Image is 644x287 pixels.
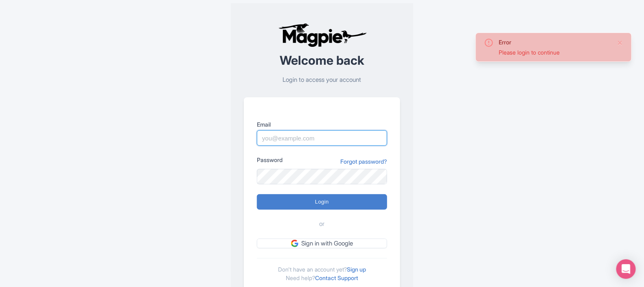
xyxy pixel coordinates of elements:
a: Forgot password? [340,157,387,166]
span: or [320,219,325,229]
div: Error [499,38,610,46]
button: Close [617,38,623,48]
label: Password [257,156,283,164]
p: Login to access your account [244,75,400,85]
h2: Welcome back [244,54,400,67]
label: Email [257,120,387,129]
img: logo-ab69f6fb50320c5b225c76a69d11143b.png [276,23,368,47]
div: Open Intercom Messenger [616,259,636,279]
input: you@example.com [257,130,387,146]
a: Sign in with Google [257,239,387,249]
input: Login [257,194,387,210]
a: Sign up [347,266,366,273]
div: Don't have an account yet? Need help? [257,258,387,282]
a: Contact Support [315,274,358,281]
div: Please login to continue [499,48,610,57]
img: google.svg [291,240,298,247]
